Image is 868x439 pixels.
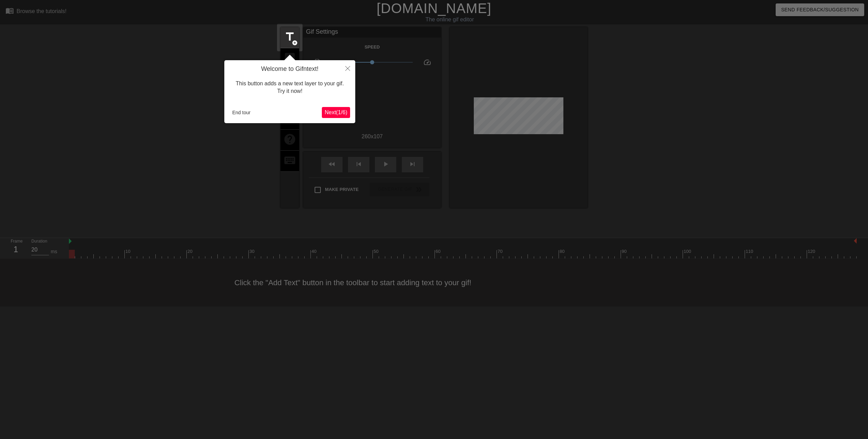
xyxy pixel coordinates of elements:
div: This button adds a new text layer to your gif. Try it now! [229,73,350,102]
button: Next [322,107,350,118]
span: Next ( 1 / 6 ) [325,109,347,115]
h4: Welcome to Gifntext! [229,65,350,73]
button: Close [340,60,355,76]
button: End tour [229,107,253,118]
